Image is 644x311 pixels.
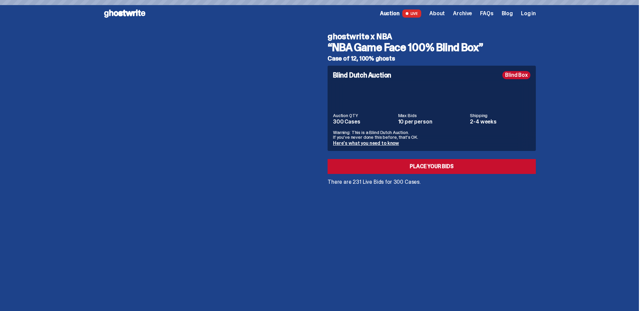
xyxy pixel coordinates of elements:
div: Blind Box [502,71,530,79]
a: Log in [521,11,536,16]
a: Place your Bids [328,159,536,174]
dt: Max Bids [398,113,466,118]
a: Auction LIVE [380,9,421,18]
dd: 2-4 weeks [470,119,530,125]
dt: Auction QTY [333,113,394,118]
p: Warning: This is a Blind Dutch Auction. If you’ve never done this before, that’s OK. [333,130,530,139]
a: Here's what you need to know [333,140,399,146]
a: FAQs [480,11,493,16]
a: Archive [453,11,472,16]
p: There are 231 Live Bids for 300 Cases. [328,179,536,185]
dd: 300 Cases [333,119,394,125]
span: LIVE [402,9,422,18]
h5: Case of 12, 100% ghosts [328,55,536,62]
h4: ghostwrite x NBA [328,32,536,41]
dd: 10 per person [398,119,466,125]
span: Auction [380,11,400,16]
h3: “NBA Game Face 100% Blind Box” [328,42,536,53]
h4: Blind Dutch Auction [333,72,391,79]
dt: Shipping [470,113,530,118]
a: Blog [502,11,513,16]
a: About [429,11,445,16]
